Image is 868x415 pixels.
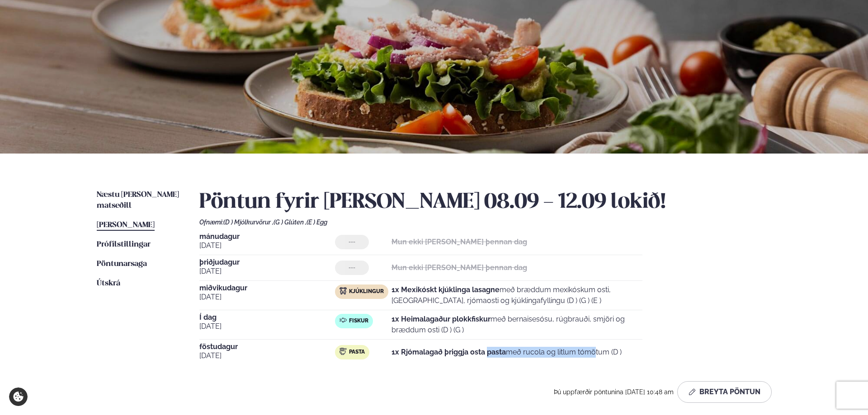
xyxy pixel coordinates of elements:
[199,266,335,277] span: [DATE]
[392,284,642,306] p: með bræddum mexíkóskum osti, [GEOGRAPHIC_DATA], rjómaosti og kjúklingafyllingu (D ) (G ) (E )
[392,348,506,356] strong: 1x Rjómalagað þriggja osta pasta
[349,264,355,271] span: ---
[97,241,151,248] span: Prófílstillingar
[97,278,120,289] a: Útskrá
[349,317,368,325] span: Fiskur
[97,220,155,231] a: [PERSON_NAME]
[223,219,274,226] span: (D ) Mjólkurvörur ,
[340,287,347,294] img: chicken.svg
[97,191,179,210] span: Næstu [PERSON_NAME] matseðill
[199,219,772,226] div: Ofnæmi:
[340,348,347,355] img: pasta.svg
[392,285,500,294] strong: 1x Mexikóskt kjúklinga lasagne
[9,387,28,406] a: Cookie settings
[199,321,335,332] span: [DATE]
[97,260,147,268] span: Pöntunarsaga
[199,350,335,361] span: [DATE]
[199,343,335,350] span: föstudagur
[392,315,491,323] strong: 1x Heimalagaður plokkfiskur
[199,240,335,251] span: [DATE]
[199,314,335,321] span: Í dag
[554,388,674,396] span: Þú uppfærðir pöntunina [DATE] 10:48 am
[307,219,327,226] span: (E ) Egg
[97,221,155,229] span: [PERSON_NAME]
[349,349,365,356] span: Pasta
[199,233,335,240] span: mánudagur
[199,292,335,303] span: [DATE]
[677,381,772,403] button: Breyta Pöntun
[340,317,347,324] img: fish.svg
[274,219,307,226] span: (G ) Glúten ,
[97,259,147,270] a: Pöntunarsaga
[97,239,151,250] a: Prófílstillingar
[97,190,181,211] a: Næstu [PERSON_NAME] matseðill
[392,314,642,336] p: með bernaisesósu, rúgbrauði, smjöri og bræddum osti (D ) (G )
[199,190,772,215] h2: Pöntun fyrir [PERSON_NAME] 08.09 - 12.09 lokið!
[349,238,355,246] span: ---
[392,347,622,358] p: með rucola og litlum tómötum (D )
[199,284,335,292] span: miðvikudagur
[97,280,120,287] span: Útskrá
[392,238,527,246] strong: Mun ekki [PERSON_NAME] þennan dag
[199,259,335,266] span: þriðjudagur
[349,288,384,295] span: Kjúklingur
[392,263,527,272] strong: Mun ekki [PERSON_NAME] þennan dag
